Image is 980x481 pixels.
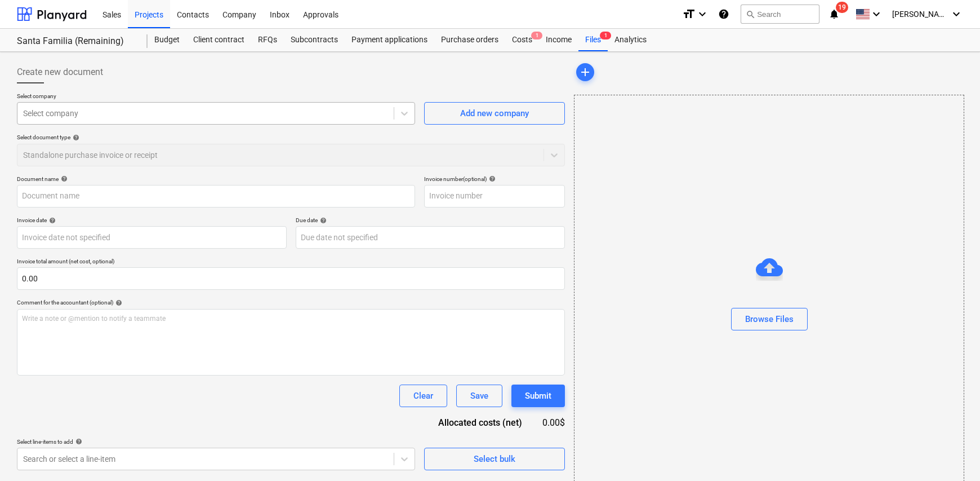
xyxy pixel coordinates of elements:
[70,134,79,141] span: help
[424,185,565,208] input: Invoice number
[17,185,415,208] input: Document name
[424,102,565,125] button: Add new company
[296,217,565,224] div: Due date
[718,7,729,21] i: Knowledge base
[892,10,948,19] span: [PERSON_NAME]
[17,65,103,79] span: Create new document
[487,175,496,182] span: help
[17,217,287,224] div: Invoice date
[531,32,542,39] span: 1
[578,29,608,51] a: Files1
[470,389,488,403] div: Save
[251,29,284,51] a: RFQs
[731,308,808,330] button: Browse Files
[746,10,755,19] span: search
[924,427,980,481] div: Widget de chat
[950,7,963,21] i: keyboard_arrow_down
[17,226,287,249] input: Invoice date not specified
[17,175,415,183] div: Document name
[148,29,186,51] a: Budget
[296,226,565,249] input: Due date not specified
[424,448,565,470] button: Select bulk
[608,29,653,51] a: Analytics
[525,389,551,403] div: Submit
[924,427,980,481] iframe: Chat Widget
[17,438,415,445] div: Select line-items to add
[73,438,82,445] span: help
[424,175,565,183] div: Invoice number (optional)
[413,389,433,403] div: Clear
[682,7,696,21] i: format_size
[578,29,608,51] div: Files
[511,385,565,407] button: Submit
[836,2,848,13] span: 19
[318,217,327,224] span: help
[17,258,565,267] p: Invoice total amount (net cost, optional)
[600,32,611,39] span: 1
[540,416,565,429] div: 0.00$
[578,65,592,79] span: add
[399,385,447,407] button: Clear
[186,29,251,51] a: Client contract
[17,92,415,102] p: Select company
[17,36,134,47] div: Santa Familia (Remaining)
[456,385,502,407] button: Save
[505,29,539,51] a: Costs1
[113,299,122,306] span: help
[345,29,434,51] a: Payment applications
[59,175,68,182] span: help
[745,312,794,326] div: Browse Files
[741,5,819,24] button: Search
[505,29,539,51] div: Costs
[284,29,345,51] a: Subcontracts
[828,7,840,21] i: notifications
[539,29,578,51] a: Income
[17,267,565,290] input: Invoice total amount (net cost, optional)
[17,299,565,306] div: Comment for the accountant (optional)
[870,7,883,21] i: keyboard_arrow_down
[47,217,56,224] span: help
[474,452,515,466] div: Select bulk
[460,106,529,121] div: Add new company
[696,7,709,21] i: keyboard_arrow_down
[418,416,540,429] div: Allocated costs (net)
[434,29,505,51] a: Purchase orders
[17,134,565,141] div: Select document type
